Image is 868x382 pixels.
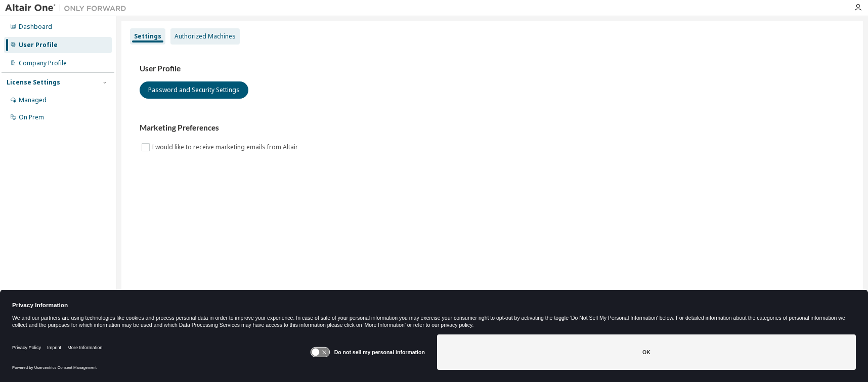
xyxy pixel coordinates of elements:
div: Authorized Machines [175,32,236,40]
div: Managed [19,96,47,104]
div: Settings [134,32,161,40]
h3: User Profile [140,64,845,74]
button: Password and Security Settings [140,81,248,99]
div: Company Profile [19,59,67,67]
div: Dashboard [19,23,52,31]
div: User Profile [19,41,58,49]
label: I would like to receive marketing emails from Altair [152,141,300,153]
div: On Prem [19,113,44,121]
h3: Marketing Preferences [140,123,845,133]
div: License Settings [7,78,60,87]
img: Altair One [5,3,132,13]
